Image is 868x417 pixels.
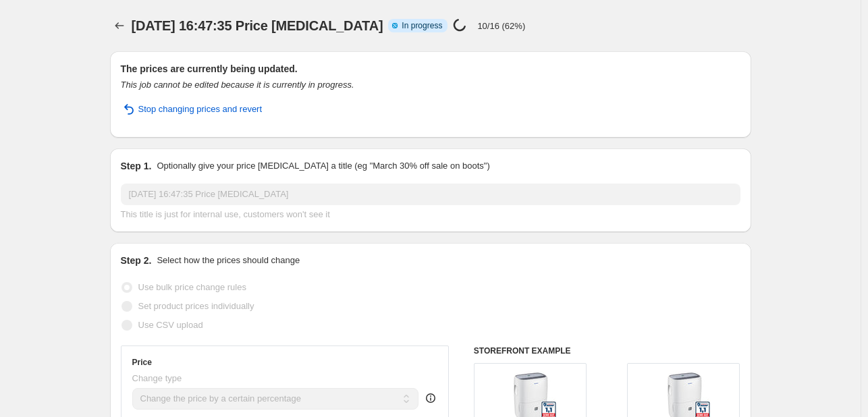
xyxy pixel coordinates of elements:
span: This title is just for internal use, customers won't see it [121,209,330,219]
button: Price change jobs [110,16,129,35]
button: Stop changing prices and revert [113,99,271,120]
h2: Step 2. [121,254,152,267]
p: Optionally give your price [MEDICAL_DATA] a title (eg "March 30% off sale on boots") [157,159,489,173]
span: Use CSV upload [138,320,203,330]
h3: Price [132,357,152,368]
span: Change type [132,373,182,383]
h2: Step 1. [121,159,152,173]
span: Stop changing prices and revert [138,103,263,116]
input: 30% off holiday sale [121,184,740,205]
span: [DATE] 16:47:35 Price [MEDICAL_DATA] [132,18,383,33]
span: Set product prices individually [138,301,254,311]
div: help [424,391,437,405]
i: This job cannot be edited because it is currently in progress. [121,80,354,90]
p: 10/16 (62%) [477,21,525,31]
span: Use bulk price change rules [138,282,246,292]
span: In progress [402,20,442,31]
p: Select how the prices should change [157,254,300,267]
h2: The prices are currently being updated. [121,62,740,76]
h6: STOREFRONT EXAMPLE [474,345,740,356]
